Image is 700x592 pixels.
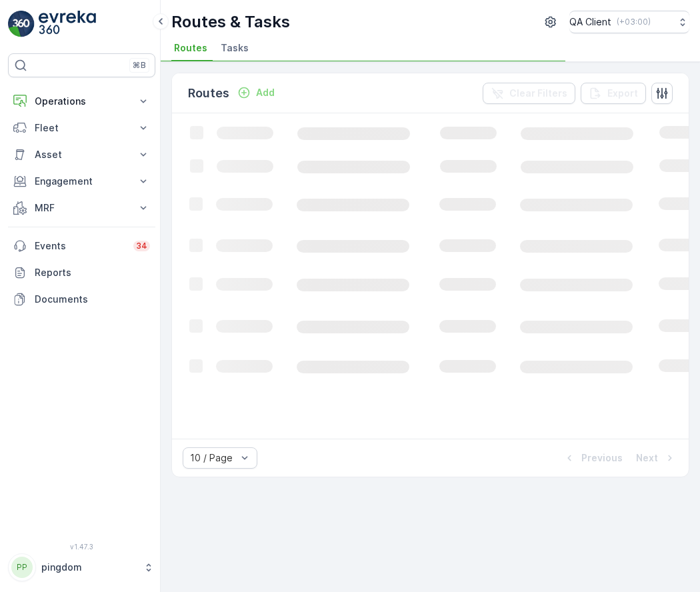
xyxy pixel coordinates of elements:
[35,201,129,215] p: MRF
[188,84,229,103] p: Routes
[8,286,155,313] a: Documents
[8,115,155,141] button: Fleet
[35,121,129,135] p: Fleet
[8,553,155,581] button: PPpingdom
[35,95,129,108] p: Operations
[35,266,150,279] p: Reports
[569,11,689,33] button: QA Client(+03:00)
[133,60,146,71] p: ⌘B
[35,148,129,161] p: Asset
[136,241,147,251] p: 34
[8,11,35,37] img: logo
[617,17,651,27] p: ( +03:00 )
[483,83,575,104] button: Clear Filters
[636,451,658,465] p: Next
[635,450,678,466] button: Next
[581,451,623,465] p: Previous
[8,141,155,168] button: Asset
[35,293,150,306] p: Documents
[171,11,290,33] p: Routes & Tasks
[8,168,155,195] button: Engagement
[8,195,155,221] button: MRF
[35,239,125,253] p: Events
[8,233,155,259] a: Events34
[607,87,638,100] p: Export
[8,88,155,115] button: Operations
[11,557,33,578] div: PP
[8,259,155,286] a: Reports
[561,450,624,466] button: Previous
[221,41,249,55] span: Tasks
[41,561,137,574] p: pingdom
[256,86,275,99] p: Add
[509,87,567,100] p: Clear Filters
[35,175,129,188] p: Engagement
[174,41,207,55] span: Routes
[39,11,96,37] img: logo_light-DOdMpM7g.png
[569,15,611,29] p: QA Client
[232,85,280,101] button: Add
[581,83,646,104] button: Export
[8,543,155,551] span: v 1.47.3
